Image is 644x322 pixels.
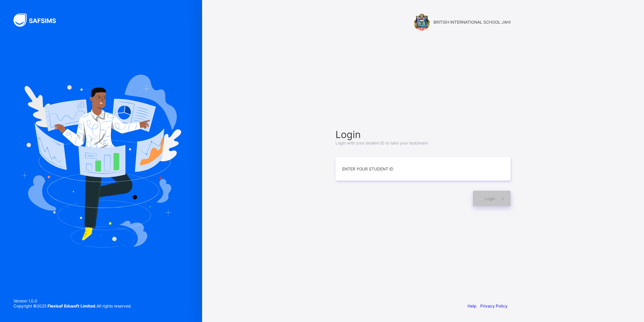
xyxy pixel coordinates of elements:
strong: Flexisaf Edusoft Limited. [47,303,97,308]
a: Privacy Policy [480,303,508,308]
span: Login [335,129,511,140]
img: SAFSIMS Logo [13,14,64,27]
a: Help [468,303,476,308]
span: Version 1.0.0 [13,298,131,303]
img: Hero Image [21,75,181,247]
span: BRITISH INTERNATIONAL SCHOOL JAHI [433,20,511,25]
span: Login with your student ID to take your test/exam [335,140,428,145]
span: Copyright © 2025 All rights reserved. [13,303,131,308]
span: Login [485,196,495,201]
